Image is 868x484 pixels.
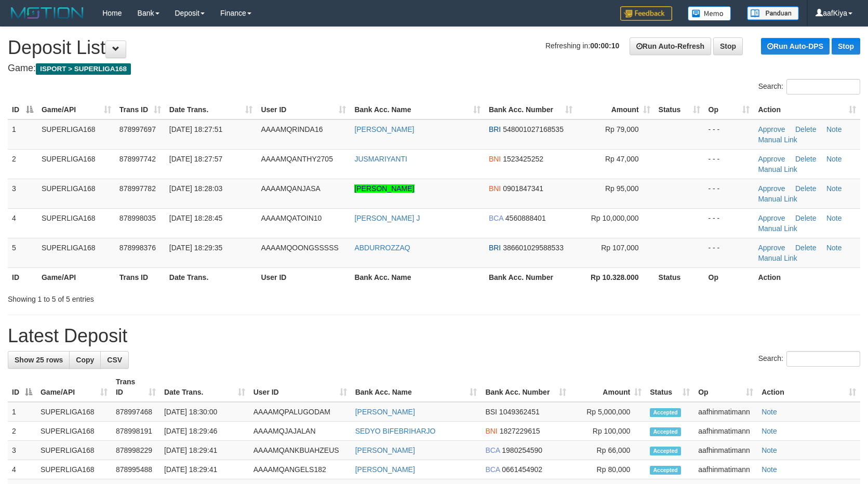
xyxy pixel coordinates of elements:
[570,372,646,402] th: Amount: activate to sort column ascending
[826,155,842,163] a: Note
[160,372,249,402] th: Date Trans.: activate to sort column ascending
[694,372,757,402] th: Op: activate to sort column ascending
[758,165,797,173] a: Manual Link
[762,427,777,435] a: Note
[37,119,115,150] td: SUPERLIGA168
[37,208,115,238] td: SUPERLIGA168
[655,100,704,119] th: Status: activate to sort column ascending
[601,244,638,252] span: Rp 107,000
[8,267,37,287] th: ID
[826,184,842,193] a: Note
[350,267,485,287] th: Bank Acc. Name
[36,460,112,479] td: SUPERLIGA168
[826,214,842,222] a: Note
[112,372,160,402] th: Trans ID: activate to sort column ascending
[36,63,131,75] span: ISPORT > SUPERLIGA168
[704,267,754,287] th: Op
[261,184,320,193] span: AAAAMQANJASA
[758,214,785,222] a: Approve
[694,422,757,441] td: aafhinmatimann
[37,179,115,208] td: SUPERLIGA168
[630,37,711,55] a: Run Auto-Refresh
[169,244,222,252] span: [DATE] 18:29:35
[650,427,681,436] span: Accepted
[36,441,112,460] td: SUPERLIGA168
[499,408,540,416] span: Copy 1049362451 to clipboard
[165,267,257,287] th: Date Trans.
[795,214,816,222] a: Delete
[8,441,36,460] td: 3
[485,446,500,454] span: BCA
[69,351,101,369] a: Copy
[8,208,37,238] td: 4
[577,100,655,119] th: Amount: activate to sort column ascending
[169,184,222,193] span: [DATE] 18:28:03
[786,351,860,367] input: Search:
[650,447,681,455] span: Accepted
[8,402,36,422] td: 1
[119,155,156,163] span: 878997742
[8,460,36,479] td: 4
[485,267,577,287] th: Bank Acc. Number
[119,125,156,133] span: 878997697
[119,184,156,193] span: 878997782
[489,214,503,222] span: BCA
[489,155,501,163] span: BNI
[758,351,860,367] label: Search:
[257,267,350,287] th: User ID
[8,100,37,119] th: ID: activate to sort column descending
[169,125,222,133] span: [DATE] 18:27:51
[37,100,115,119] th: Game/API: activate to sort column ascending
[502,465,542,474] span: Copy 0661454902 to clipboard
[503,125,564,133] span: Copy 548001027168535 to clipboard
[795,125,816,133] a: Delete
[160,460,249,479] td: [DATE] 18:29:41
[37,238,115,267] td: SUPERLIGA168
[249,441,351,460] td: AAAAMQANKBUAHZEUS
[261,214,322,222] span: AAAAMQATOIN10
[351,372,482,402] th: Bank Acc. Name: activate to sort column ascending
[762,465,777,474] a: Note
[758,79,860,95] label: Search:
[762,446,777,454] a: Note
[355,408,415,416] a: [PERSON_NAME]
[8,5,87,21] img: MOTION_logo.png
[605,184,639,193] span: Rp 95,000
[503,244,564,252] span: Copy 386601029588533 to clipboard
[761,38,830,55] a: Run Auto-DPS
[115,100,165,119] th: Trans ID: activate to sort column ascending
[758,195,797,203] a: Manual Link
[355,427,436,435] a: SEDYO BIFEBRIHARJO
[704,238,754,267] td: - - -
[704,119,754,150] td: - - -
[160,402,249,422] td: [DATE] 18:30:00
[786,79,860,95] input: Search:
[655,267,704,287] th: Status
[8,37,860,58] h1: Deposit List
[605,155,639,163] span: Rp 47,000
[570,460,646,479] td: Rp 80,000
[355,465,415,474] a: [PERSON_NAME]
[485,408,497,416] span: BSI
[354,184,414,193] a: [PERSON_NAME]
[758,244,785,252] a: Approve
[577,267,655,287] th: Rp 10.328.000
[261,155,333,163] span: AAAAMQANTHY2705
[502,446,542,454] span: Copy 1980254590 to clipboard
[481,372,570,402] th: Bank Acc. Number: activate to sort column ascending
[160,441,249,460] td: [DATE] 18:29:41
[545,42,619,50] span: Refreshing in:
[485,100,577,119] th: Bank Acc. Number: activate to sort column ascending
[112,460,160,479] td: 878995488
[694,402,757,422] td: aafhinmatimann
[15,356,63,364] span: Show 25 rows
[36,422,112,441] td: SUPERLIGA168
[650,408,681,417] span: Accepted
[758,184,785,193] a: Approve
[704,208,754,238] td: - - -
[354,244,410,252] a: ABDURROZZAQ
[119,244,156,252] span: 878998376
[76,356,94,364] span: Copy
[505,214,546,222] span: Copy 4560888401 to clipboard
[112,402,160,422] td: 878997468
